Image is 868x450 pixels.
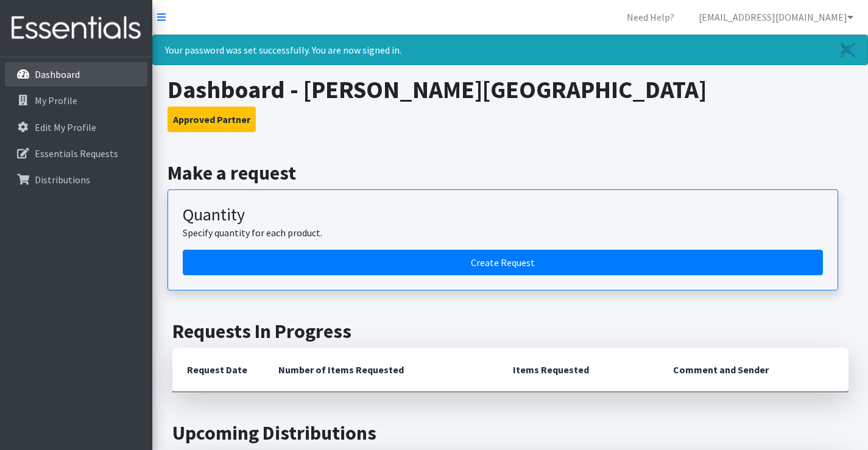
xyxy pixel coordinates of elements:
[5,141,147,166] a: Essentials Requests
[5,88,147,113] a: My Profile
[168,75,853,104] h1: Dashboard - [PERSON_NAME][GEOGRAPHIC_DATA]
[689,5,863,29] a: [EMAIL_ADDRESS][DOMAIN_NAME]
[168,107,256,132] button: Approved Partner
[183,225,823,240] p: Specify quantity for each product.
[35,121,96,133] p: Edit My Profile
[172,348,264,392] th: Request Date
[168,161,853,185] h2: Make a request
[658,348,848,392] th: Comment and Sender
[617,5,684,29] a: Need Help?
[5,115,147,139] a: Edit My Profile
[35,174,90,186] p: Distributions
[172,421,849,445] h2: Upcoming Distributions
[183,250,823,275] a: Create a request by quantity
[498,348,658,392] th: Items Requested
[35,147,118,160] p: Essentials Requests
[35,68,80,80] p: Dashboard
[35,94,77,107] p: My Profile
[5,8,147,49] img: HumanEssentials
[152,35,868,65] div: Your password was set successfully. You are now signed in.
[183,205,823,225] h3: Quantity
[828,35,867,65] a: Close
[5,167,147,192] a: Distributions
[172,320,849,343] h2: Requests In Progress
[264,348,499,392] th: Number of Items Requested
[5,62,147,86] a: Dashboard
